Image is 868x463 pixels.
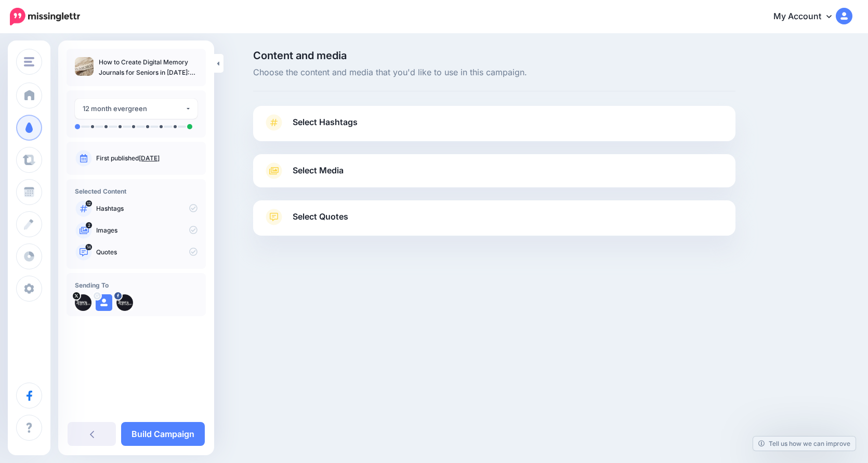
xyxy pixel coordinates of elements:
[96,248,198,257] p: Quotes
[96,226,198,235] p: Images
[24,57,34,66] img: menu.png
[86,200,92,207] span: 12
[83,103,185,115] div: 12 month evergreen
[96,154,198,163] p: First published
[293,164,344,178] span: Select Media
[753,437,856,451] a: Tell us how we can improve
[264,162,725,179] a: Select Media
[116,294,133,311] img: picture-bsa43086.png
[139,154,160,162] a: [DATE]
[96,204,198,213] p: Hashtags
[75,281,198,289] h4: Sending To
[10,8,80,25] img: Missinglettr
[86,222,92,228] span: 2
[96,294,112,311] img: user_default_image.png
[293,210,348,224] span: Select Quotes
[253,50,735,61] span: Content and media
[264,209,725,236] a: Select Quotes
[86,244,93,250] span: 14
[75,187,198,195] h4: Selected Content
[253,66,735,79] span: Choose the content and media that you'd like to use in this campaign.
[75,57,94,76] img: 332dc7ee0a1e4c9046c9ab29b952d373_thumb.jpg
[75,294,91,311] img: B3DAnmI9-29756.jpg
[264,114,725,141] a: Select Hashtags
[75,99,198,119] button: 12 month evergreen
[293,115,358,129] span: Select Hashtags
[99,57,198,78] p: How to Create Digital Memory Journals for Seniors in [DATE]: Caregivers and Activities Staff
[763,4,852,30] a: My Account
